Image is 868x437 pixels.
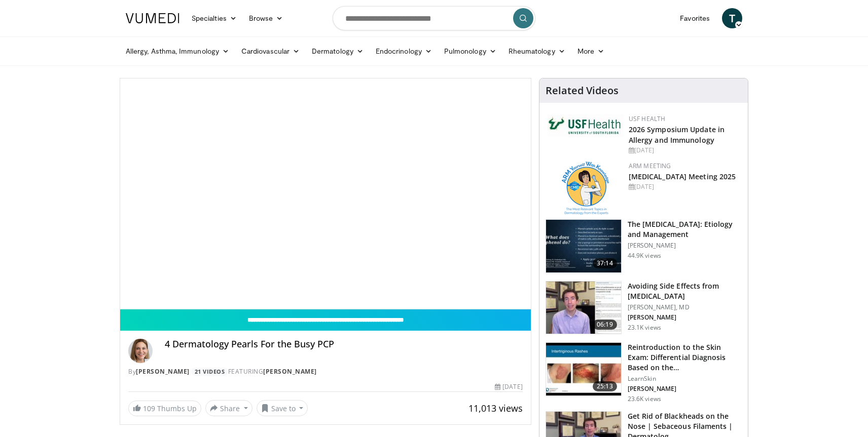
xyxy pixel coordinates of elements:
a: 37:14 The [MEDICAL_DATA]: Etiology and Management [PERSON_NAME] 44.9K views [546,219,742,273]
p: LearnSkin [628,375,742,383]
a: Favorites [674,8,716,28]
a: Specialties [186,8,243,28]
a: Dermatology [306,41,370,61]
a: Cardiovascular [235,41,306,61]
div: [DATE] [629,146,740,155]
a: 25:13 Reintroduction to the Skin Exam: Differential Diagnosis Based on the… LearnSkin [PERSON_NAM... [546,342,742,403]
a: ARM Meeting [629,162,671,170]
img: 022c50fb-a848-4cac-a9d8-ea0906b33a1b.150x105_q85_crop-smart_upscale.jpg [546,343,621,395]
span: 11,013 views [468,402,523,414]
a: Pulmonology [438,41,502,61]
p: 44.9K views [628,252,661,260]
a: [MEDICAL_DATA] Meeting 2025 [629,172,736,181]
a: Rheumatology [502,41,571,61]
p: 23.1K views [628,324,661,332]
h4: 4 Dermatology Pearls For the Busy PCP [165,339,523,350]
h3: Reintroduction to the Skin Exam: Differential Diagnosis Based on the… [628,342,742,373]
a: Browse [243,8,290,28]
p: [PERSON_NAME] [628,242,742,250]
a: [PERSON_NAME] [263,367,317,376]
h3: The [MEDICAL_DATA]: Etiology and Management [628,219,742,240]
div: [DATE] [495,382,522,391]
img: 89a28c6a-718a-466f-b4d1-7c1f06d8483b.png.150x105_q85_autocrop_double_scale_upscale_version-0.2.png [562,162,609,215]
button: Save to [257,400,308,416]
a: T [722,8,742,28]
video-js: Video Player [120,78,531,309]
a: More [571,41,610,61]
a: 21 Videos [191,368,228,376]
img: Avatar [128,339,153,363]
img: 6ba8804a-8538-4002-95e7-a8f8012d4a11.png.150x105_q85_autocrop_double_scale_upscale_version-0.2.jpg [548,114,624,137]
a: USF Health [629,114,666,123]
a: Endocrinology [370,41,438,61]
span: 109 [143,404,155,413]
span: 25:13 [593,381,617,391]
p: 23.6K views [628,395,661,403]
span: 06:19 [593,320,617,330]
button: Share [205,400,252,416]
h3: Avoiding Side Effects from [MEDICAL_DATA] [628,281,742,301]
div: [DATE] [629,182,740,191]
p: [PERSON_NAME] [628,385,742,393]
a: 2026 Symposium Update in Allergy and Immunology [629,125,725,145]
a: [PERSON_NAME] [136,367,190,376]
span: 37:14 [593,258,617,268]
img: VuMedi Logo [126,13,179,23]
input: Search topics, interventions [333,6,535,30]
img: 6f9900f7-f6e7-4fd7-bcbb-2a1dc7b7d476.150x105_q85_crop-smart_upscale.jpg [546,282,621,334]
p: [PERSON_NAME], MD [628,303,742,311]
a: 06:19 Avoiding Side Effects from [MEDICAL_DATA] [PERSON_NAME], MD [PERSON_NAME] 23.1K views [546,281,742,335]
p: [PERSON_NAME] [628,313,742,322]
img: c5af237d-e68a-4dd3-8521-77b3daf9ece4.150x105_q85_crop-smart_upscale.jpg [546,220,621,272]
h4: Related Videos [546,85,619,97]
a: Allergy, Asthma, Immunology [120,41,235,61]
a: 109 Thumbs Up [128,401,201,416]
div: By FEATURING [128,367,523,376]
